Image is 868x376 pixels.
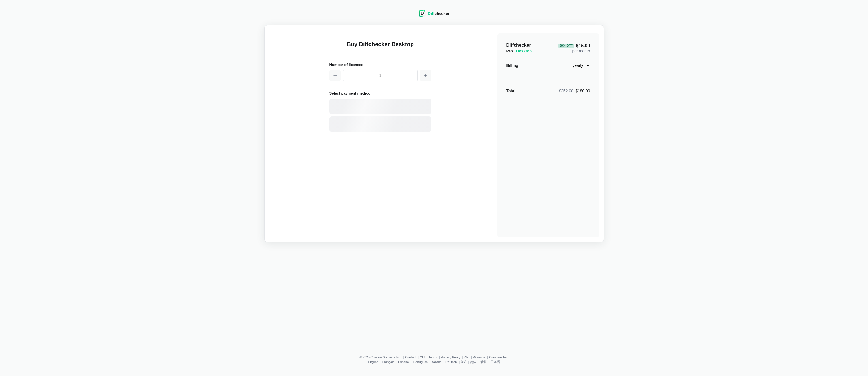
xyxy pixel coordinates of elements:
[405,356,416,359] a: Contact
[368,360,378,364] a: English
[490,360,500,364] a: 日本語
[382,360,394,364] a: Français
[506,49,532,53] span: Pro
[461,360,466,364] a: हिन्दी
[558,42,590,54] div: per month
[413,360,428,364] a: Português
[441,356,460,359] a: Privacy Policy
[480,360,486,364] a: 繁體
[513,49,532,53] span: + Desktop
[558,44,574,48] div: 29 % Off
[343,70,418,81] input: 1
[559,88,590,94] div: $180.00
[432,360,441,364] a: Italiano
[428,11,449,16] div: checker
[464,356,469,359] a: API
[506,63,518,68] div: Billing
[420,356,425,359] a: CLI
[359,356,405,359] li: © 2025 Checker Software Inc.
[428,356,437,359] a: Terms
[419,13,449,18] a: Diffchecker logoDiffchecker
[470,360,476,364] a: 简体
[506,89,515,93] strong: Total
[428,11,434,16] span: Diff
[329,62,431,68] h2: Number of licenses
[559,89,573,93] span: $252.00
[419,10,426,17] img: Diffchecker logo
[445,360,457,364] a: Deutsch
[398,360,410,364] a: Español
[489,356,508,359] a: Compare Text
[329,90,431,96] h2: Select payment method
[473,356,485,359] a: iManage
[506,43,531,48] span: Diffchecker
[558,44,590,48] span: $15.00
[329,40,431,55] h1: Buy Diffchecker Desktop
